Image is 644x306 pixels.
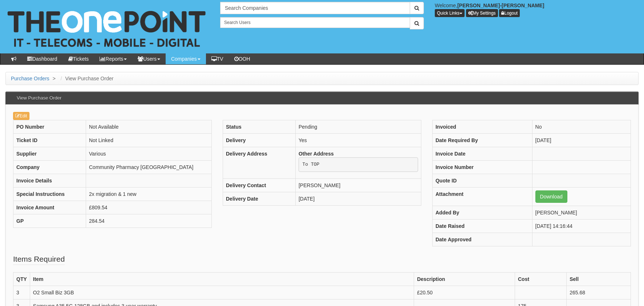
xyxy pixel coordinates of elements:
th: Delivery Address [223,147,295,179]
legend: Items Required [13,254,65,265]
td: 265.68 [567,286,631,299]
a: Logout [499,9,520,17]
td: O2 Small Biz 3GB [30,286,414,299]
input: Search Companies [220,2,410,14]
li: View Purchase Order [59,75,114,82]
a: My Settings [466,9,498,17]
th: Delivery Date [223,192,295,205]
td: Pending [295,120,421,134]
td: Not Available [86,120,212,134]
td: Not Linked [86,134,212,147]
a: Edit [13,112,29,120]
th: Invoice Number [432,161,532,174]
a: Dashboard [22,53,63,64]
th: Cost [515,273,567,286]
a: Download [535,190,567,203]
th: Invoice Amount [13,201,86,214]
th: Date Required By [432,134,532,147]
td: Various [86,147,212,161]
th: Supplier [13,147,86,161]
td: [PERSON_NAME] [295,178,421,192]
th: Quote ID [432,174,532,188]
th: Company [13,161,86,174]
input: Search Users [220,17,410,28]
th: Added By [432,206,532,220]
a: Reports [94,53,132,64]
th: Special Instructions [13,188,86,201]
b: Other Address [299,151,334,157]
th: Delivery Contact [223,178,295,192]
pre: To TOP [299,157,418,172]
span: > [51,76,57,81]
td: £809.54 [86,201,212,214]
a: Tickets [63,53,94,64]
th: Invoiced [432,120,532,134]
a: OOH [229,53,256,64]
th: Date Raised [432,220,532,233]
th: Ticket ID [13,134,86,147]
th: Attachment [432,188,532,206]
th: QTY [13,273,30,286]
button: Quick Links [435,9,465,17]
h3: View Purchase Order [13,92,65,104]
td: [DATE] [295,192,421,205]
th: Sell [567,273,631,286]
b: [PERSON_NAME]-[PERSON_NAME] [457,3,544,8]
td: [PERSON_NAME] [532,206,631,220]
td: [DATE] [532,134,631,147]
td: Yes [295,134,421,147]
div: Welcome, [429,2,644,17]
th: Status [223,120,295,134]
td: 2x migration & 1 new [86,188,212,201]
td: £20.50 [414,286,515,299]
th: Invoice Details [13,174,86,188]
td: 3 [13,286,30,299]
a: Purchase Orders [11,76,49,81]
a: TV [206,53,229,64]
th: Item [30,273,414,286]
th: GP [13,214,86,228]
td: 284.54 [86,214,212,228]
th: Invoice Date [432,147,532,161]
th: Delivery [223,134,295,147]
td: Community Pharmacy [GEOGRAPHIC_DATA] [86,161,212,174]
td: [DATE] 14:16:44 [532,220,631,233]
th: Description [414,273,515,286]
th: Date Approved [432,233,532,246]
th: PO Number [13,120,86,134]
a: Companies [166,53,206,64]
td: No [532,120,631,134]
a: Users [132,53,166,64]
